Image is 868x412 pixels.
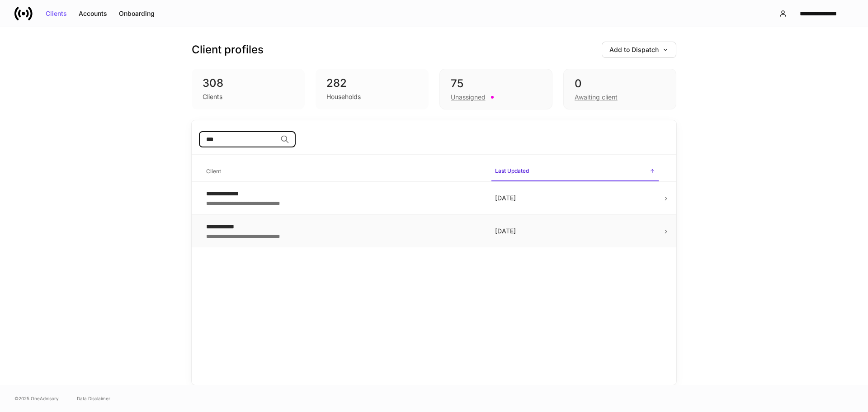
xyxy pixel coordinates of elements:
div: Clients [46,10,67,17]
div: 0 [575,76,665,91]
div: Awaiting client [575,93,618,102]
div: Onboarding [119,10,155,17]
button: Add to Dispatch [602,42,676,58]
h6: Last Updated [495,166,529,175]
a: Data Disclaimer [77,395,110,402]
h6: Client [206,167,221,175]
span: Client [203,162,484,181]
div: Accounts [79,10,107,17]
button: Clients [40,6,73,21]
div: 75Unassigned [439,69,552,109]
p: [DATE] [495,194,655,203]
div: 282 [326,76,418,90]
div: 308 [203,76,294,90]
span: Last Updated [491,162,659,181]
div: Unassigned [451,93,486,102]
button: Accounts [73,6,113,21]
div: 75 [451,76,541,91]
div: Households [326,92,361,101]
div: Clients [203,92,222,101]
h3: Client profiles [192,43,264,57]
div: 0Awaiting client [563,69,676,109]
div: Add to Dispatch [609,47,669,53]
p: [DATE] [495,227,655,236]
button: Onboarding [113,6,160,21]
span: © 2025 OneAdvisory [14,395,59,402]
